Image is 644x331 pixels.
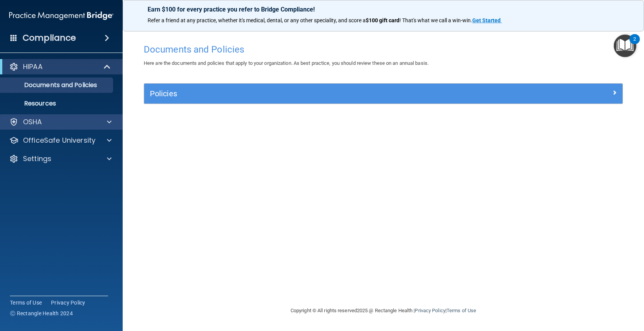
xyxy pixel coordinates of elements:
a: HIPAA [9,62,111,71]
h4: Documents and Policies [144,44,623,54]
a: OSHA [9,117,112,127]
a: Settings [9,154,112,163]
p: Documents and Policies [5,81,110,89]
h4: Compliance [23,33,76,43]
a: Privacy Policy [415,308,445,313]
p: Resources [5,100,110,107]
p: Settings [23,154,51,163]
a: Policies [150,87,617,100]
strong: Get Started [472,17,501,23]
p: OSHA [23,117,42,127]
a: OfficeSafe University [9,136,112,145]
a: Terms of Use [447,308,476,313]
span: Ⓒ Rectangle Health 2024 [10,310,73,317]
strong: $100 gift card [366,17,399,23]
p: Earn $100 for every practice you refer to Bridge Compliance! [148,6,619,13]
img: PMB logo [9,8,113,23]
span: Here are the documents and policies that apply to your organization. As best practice, you should... [144,60,429,66]
div: Copyright © All rights reserved 2025 @ Rectangle Health | | [243,298,523,323]
span: ! That's what we call a win-win. [399,17,472,23]
a: Privacy Policy [51,299,85,306]
p: OfficeSafe University [23,136,95,145]
button: Open Resource Center, 2 new notifications [614,35,636,57]
span: Refer a friend at any practice, whether it's medical, dental, or any other speciality, and score a [148,17,366,23]
div: 2 [633,39,636,49]
p: HIPAA [23,62,43,71]
a: Terms of Use [10,299,42,306]
a: Get Started [472,17,502,23]
h5: Policies [150,89,497,98]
